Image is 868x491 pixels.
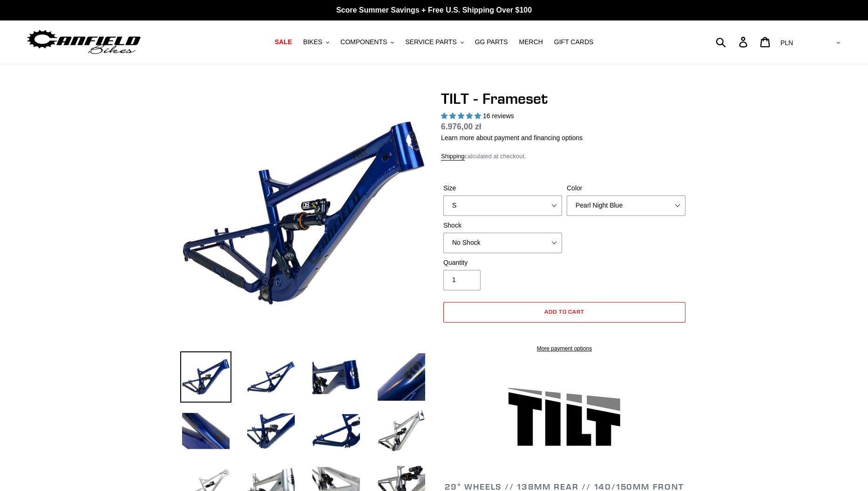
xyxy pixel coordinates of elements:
a: GIFT CARDS [549,36,598,48]
img: Load image into Gallery viewer, TILT - Frameset [376,405,427,457]
div: calculated at checkout. [441,152,688,161]
a: MERCH [515,36,548,48]
label: Quantity [443,258,562,268]
button: BIKES [298,36,334,48]
span: SERVICE PARTS [405,38,456,46]
label: Color [567,183,685,193]
img: Load image into Gallery viewer, TILT - Frameset [245,405,297,457]
span: 5.00 stars [441,112,483,120]
span: 6.976,00 zł [441,122,481,131]
span: GG PARTS [475,38,508,46]
button: Add to cart [443,302,685,323]
img: Load image into Gallery viewer, TILT - Frameset [180,405,231,457]
span: GIFT CARDS [554,38,594,46]
button: SERVICE PARTS [400,36,468,48]
img: Canfield Bikes [26,27,142,57]
span: SALE [275,38,292,46]
img: Load image into Gallery viewer, TILT - Frameset [376,351,427,403]
img: Load image into Gallery viewer, TILT - Frameset [311,351,362,403]
img: Load image into Gallery viewer, TILT - Frameset [180,351,231,403]
img: Load image into Gallery viewer, TILT - Frameset [245,351,297,403]
a: Shipping [441,153,465,161]
span: COMPONENTS [340,38,387,46]
img: Load image into Gallery viewer, TILT - Frameset [311,405,362,457]
span: MERCH [519,38,543,46]
a: SALE [270,36,297,48]
label: Shock [443,221,562,230]
label: Size [443,183,562,193]
a: GG PARTS [470,36,513,48]
a: More payment options [443,344,685,353]
span: Add to cart [544,308,585,315]
a: Learn more about payment and financing options [441,134,583,141]
span: BIKES [303,38,322,46]
button: COMPONENTS [336,36,399,48]
h1: TILT - Frameset [441,90,688,108]
input: Search [721,32,745,52]
span: 16 reviews [483,112,514,120]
